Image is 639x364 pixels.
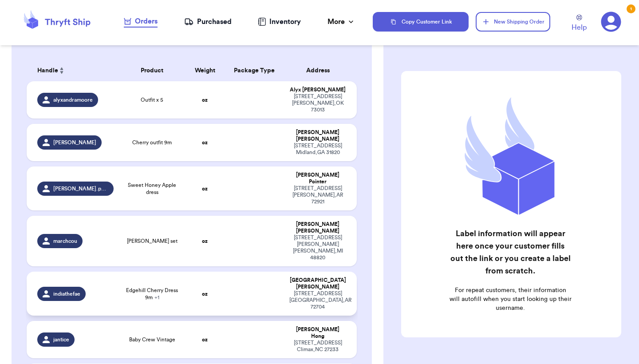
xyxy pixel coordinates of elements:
[327,16,355,27] div: More
[601,12,621,32] a: 1
[289,221,346,234] div: [PERSON_NAME] [PERSON_NAME]
[289,277,346,290] div: [GEOGRAPHIC_DATA] [PERSON_NAME]
[284,60,357,81] th: Address
[202,97,208,103] strong: oz
[449,286,572,313] p: For repeat customers, their information will autofill when you start looking up their username.
[127,237,177,245] span: [PERSON_NAME] set
[154,295,159,300] span: + 1
[289,185,346,205] div: [STREET_ADDRESS] [PERSON_NAME] , AR 72921
[476,12,550,32] button: New Shipping Order
[627,4,635,13] div: 1
[124,287,180,301] span: Edgehill Cherry Dress 9m
[202,140,208,145] strong: oz
[289,290,346,310] div: [STREET_ADDRESS] [GEOGRAPHIC_DATA] , AR 72704
[225,60,284,81] th: Package Type
[289,142,346,156] div: [STREET_ADDRESS] Midland , GA 31820
[58,65,65,76] button: Sort ascending
[572,22,587,33] span: Help
[53,139,96,146] span: [PERSON_NAME]
[53,336,69,343] span: jantice
[289,340,346,353] div: [STREET_ADDRESS] Climax , NC 27233
[129,336,175,343] span: Baby Crew Vintage
[449,227,572,277] h2: Label information will appear here once your customer fills out the link or you create a label fr...
[185,60,225,81] th: Weight
[124,16,158,27] div: Orders
[37,66,58,75] span: Handle
[572,15,587,33] a: Help
[119,60,185,81] th: Product
[202,186,208,191] strong: oz
[141,96,163,103] span: Outfit x 5
[289,234,346,261] div: [STREET_ADDRESS][PERSON_NAME] [PERSON_NAME] , MI 48820
[132,139,172,146] span: Cherry outfit 9m
[53,96,93,103] span: alyxandramoore
[289,87,346,93] div: Alyx [PERSON_NAME]
[124,16,158,28] a: Orders
[289,172,346,185] div: [PERSON_NAME] Pointer
[289,129,346,142] div: [PERSON_NAME] [PERSON_NAME]
[202,238,208,244] strong: oz
[124,182,180,196] span: Sweet Honey Apple dress
[202,291,208,297] strong: oz
[53,185,108,192] span: [PERSON_NAME].pointer
[53,290,80,297] span: indiathefae
[289,326,346,340] div: [PERSON_NAME] Hong
[202,337,208,342] strong: oz
[184,16,232,27] a: Purchased
[53,237,77,245] span: marchcou
[258,16,301,27] a: Inventory
[289,93,346,113] div: [STREET_ADDRESS] [PERSON_NAME] , OK 73013
[373,12,469,32] button: Copy Customer Link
